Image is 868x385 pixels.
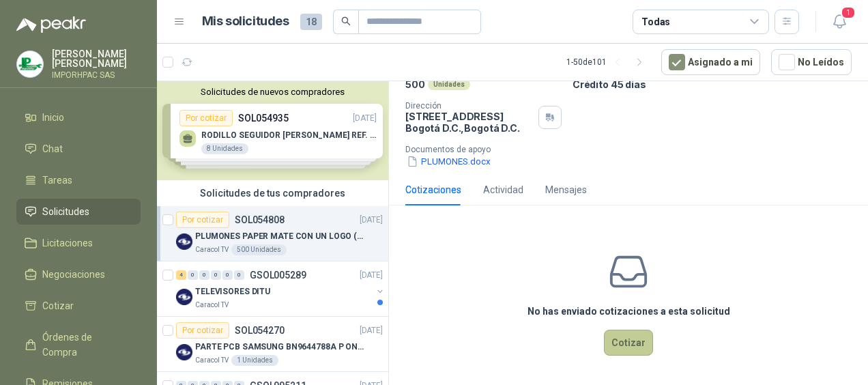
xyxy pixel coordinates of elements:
[234,270,244,280] div: 0
[157,180,388,206] div: Solicitudes de tus compradores
[360,324,383,337] p: [DATE]
[17,51,43,77] img: Company Logo
[42,141,63,156] span: Chat
[199,270,209,280] div: 0
[827,10,852,34] button: 1
[250,270,306,280] p: GSOL005289
[162,87,383,97] button: Solicitudes de nuevos compradores
[573,79,863,90] p: Crédito 45 días
[195,300,229,311] p: Caracol TV
[545,182,587,197] div: Mensajes
[42,267,105,282] span: Negociaciones
[42,173,72,188] span: Tareas
[231,244,287,255] div: 500 Unidades
[42,330,128,360] span: Órdenes de Compra
[483,182,523,197] div: Actividad
[527,304,730,319] h3: No has enviado cotizaciones a esta solicitud
[176,267,386,311] a: 4 0 0 0 0 0 GSOL005289[DATE] Company LogoTELEVISORES DITUCaracol TV
[405,79,425,90] p: 500
[42,236,93,251] span: Licitaciones
[157,206,388,261] a: Por cotizarSOL054808[DATE] Company LogoPLUMONES PAPER MATE CON UN LOGO (SEGUN REF.ADJUNTA)Caracol...
[405,182,461,197] div: Cotizaciones
[202,12,289,31] h1: Mis solicitudes
[16,230,141,256] a: Licitaciones
[235,326,285,335] p: SOL054270
[405,101,533,111] p: Dirección
[16,136,141,162] a: Chat
[235,215,285,225] p: SOL054808
[16,16,86,33] img: Logo peakr
[231,355,278,366] div: 1 Unidades
[405,154,492,169] button: PLUMONES.docx
[16,293,141,319] a: Cotizar
[405,145,863,154] p: Documentos de apoyo
[604,330,653,356] button: Cotizar
[661,49,760,75] button: Asignado a mi
[52,71,141,79] p: IMPORHPAC SAS
[42,110,64,125] span: Inicio
[176,289,192,305] img: Company Logo
[176,322,229,339] div: Por cotizar
[341,16,351,26] span: search
[566,51,650,73] div: 1 - 50 de 101
[222,270,233,280] div: 0
[360,214,383,227] p: [DATE]
[195,230,365,243] p: PLUMONES PAPER MATE CON UN LOGO (SEGUN REF.ADJUNTA)
[360,269,383,282] p: [DATE]
[16,104,141,130] a: Inicio
[16,167,141,193] a: Tareas
[176,270,186,280] div: 4
[841,6,856,19] span: 1
[42,298,74,313] span: Cotizar
[771,49,852,75] button: No Leídos
[195,355,229,366] p: Caracol TV
[641,14,670,29] div: Todas
[157,81,388,180] div: Solicitudes de nuevos compradoresPor cotizarSOL054935[DATE] RODILLO SEGUIDOR [PERSON_NAME] REF. N...
[176,344,192,360] img: Company Logo
[16,324,141,365] a: Órdenes de Compra
[195,341,365,354] p: PARTE PCB SAMSUNG BN9644788A P ONECONNE
[428,79,470,90] div: Unidades
[16,199,141,225] a: Solicitudes
[211,270,221,280] div: 0
[195,285,270,298] p: TELEVISORES DITU
[16,261,141,287] a: Negociaciones
[300,14,322,30] span: 18
[52,49,141,68] p: [PERSON_NAME] [PERSON_NAME]
[157,317,388,372] a: Por cotizarSOL054270[DATE] Company LogoPARTE PCB SAMSUNG BN9644788A P ONECONNECaracol TV1 Unidades
[188,270,198,280] div: 0
[42,204,89,219] span: Solicitudes
[176,212,229,228] div: Por cotizar
[195,244,229,255] p: Caracol TV
[405,111,533,134] p: [STREET_ADDRESS] Bogotá D.C. , Bogotá D.C.
[176,233,192,250] img: Company Logo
